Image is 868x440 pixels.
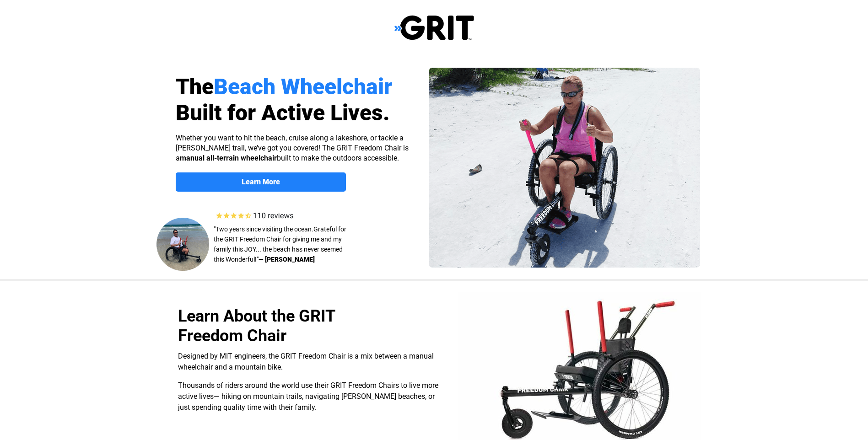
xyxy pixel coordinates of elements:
[156,218,209,271] img: Beach Wheelchair in water
[178,352,434,371] span: Designed by MIT engineers, the GRIT Freedom Chair is a mix between a manual wheelchair and a moun...
[242,177,280,186] strong: Learn More
[216,225,313,233] span: Two years since visiting the ocean.
[259,256,315,263] strong: — [PERSON_NAME]
[176,172,346,192] a: Learn More
[429,68,700,268] img: Beach Wheelchair cruises over packed sand.
[214,74,392,100] span: Beach Wheelchair
[176,74,214,100] span: The
[214,225,346,263] span: " G he beach has never seemed this Wonderful!"
[176,100,390,126] span: Built for Active Lives.
[180,154,277,162] strong: manual all-terrain wheelchair
[176,134,409,162] span: Whether you want to hit the beach, cruise along a lakeshore, or tackle a [PERSON_NAME] trail, we’...
[178,306,335,345] span: Learn About the GRIT Freedom Chair
[214,225,346,253] span: rateful for the GRIT Freedom Chair for giving me and my family this JOY... t
[178,381,438,412] span: Thousands of riders around the world use their GRIT Freedom Chairs to live more active lives— hik...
